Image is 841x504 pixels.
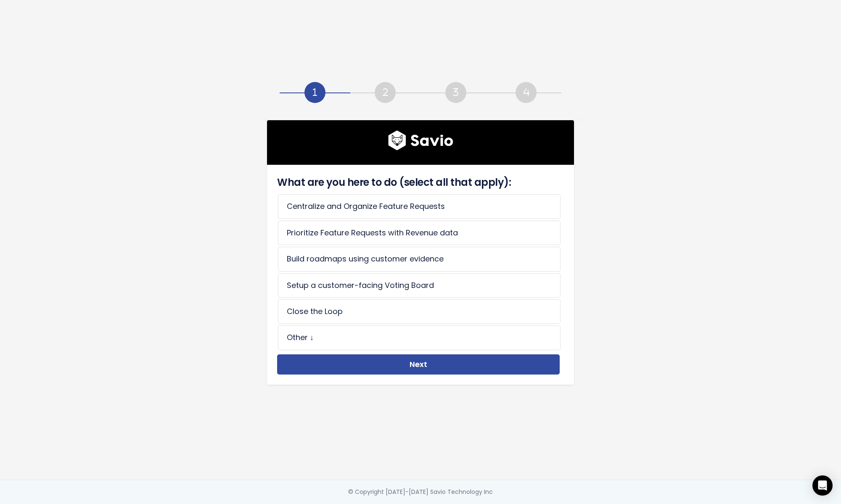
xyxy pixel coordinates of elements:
[278,247,561,271] li: Build roadmaps using customer evidence
[278,194,561,219] li: Centralize and Organize Feature Requests
[278,325,561,350] li: Other ↓
[277,354,560,375] button: Next
[348,487,493,497] div: © Copyright [DATE]-[DATE] Savio Technology Inc
[278,273,561,298] li: Setup a customer-facing Voting Board
[278,221,561,245] li: Prioritize Feature Requests with Revenue data
[812,475,833,496] div: Open Intercom Messenger
[278,299,561,324] li: Close the Loop
[277,175,560,190] h4: What are you here to do (select all that apply):
[388,130,453,150] img: logo600x187.a314fd40982d.png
